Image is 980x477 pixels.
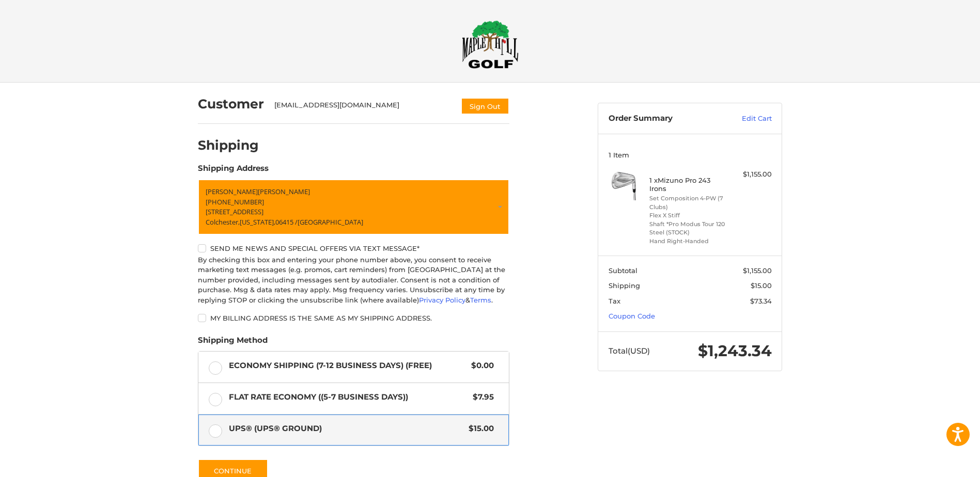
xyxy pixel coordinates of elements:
[229,423,464,435] span: UPS® (UPS® Ground)
[649,237,728,246] li: Hand Right-Handed
[649,176,728,193] h4: 1 x Mizuno Pro 243 Irons
[649,194,728,211] li: Set Composition 4-PW (7 Clubs)
[609,151,772,159] h3: 1 Item
[609,266,637,275] span: Subtotal
[731,169,772,180] div: $1,155.00
[275,217,298,227] span: 06415 /
[466,360,494,372] span: $0.00
[206,217,240,227] span: Colchester,
[649,211,728,220] li: Flex X Stiff
[198,137,259,153] h2: Shipping
[229,360,466,372] span: Economy Shipping (7-12 Business Days) (Free)
[198,96,264,112] h2: Customer
[609,346,650,356] span: Total (USD)
[258,187,310,196] span: [PERSON_NAME]
[198,335,268,351] legend: Shipping Method
[419,296,465,304] a: Privacy Policy
[461,98,509,115] button: Sign Out
[720,114,772,124] a: Edit Cart
[463,423,494,435] span: $15.00
[206,197,264,206] span: [PHONE_NUMBER]
[298,217,363,227] span: [GEOGRAPHIC_DATA]
[743,266,772,275] span: $1,155.00
[206,187,258,196] span: [PERSON_NAME]
[609,281,640,290] span: Shipping
[751,281,772,290] span: $15.00
[274,100,451,115] div: [EMAIL_ADDRESS][DOMAIN_NAME]
[698,341,772,360] span: $1,243.34
[609,114,720,124] h3: Order Summary
[462,20,519,69] img: Maple Hill Golf
[470,296,491,304] a: Terms
[198,163,269,179] legend: Shipping Address
[206,207,263,216] span: [STREET_ADDRESS]
[468,391,494,403] span: $7.95
[198,244,509,252] label: Send me news and special offers via text message*
[229,391,468,403] span: Flat Rate Economy ((5-7 Business Days))
[649,220,728,237] li: Shaft *Pro Modus Tour 120 Steel (STOCK)
[240,217,275,227] span: [US_STATE],
[609,312,655,320] a: Coupon Code
[198,314,509,322] label: My billing address is the same as my shipping address.
[750,297,772,305] span: $73.34
[198,179,509,235] a: Enter or select a different address
[198,255,509,306] div: By checking this box and entering your phone number above, you consent to receive marketing text ...
[609,297,620,305] span: Tax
